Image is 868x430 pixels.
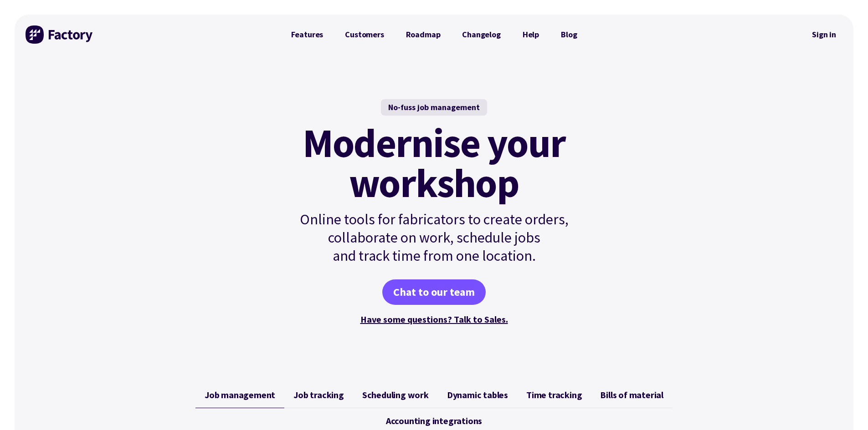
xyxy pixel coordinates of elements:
[806,24,842,45] a: Sign in
[512,25,550,44] a: Help
[381,99,487,116] div: No-fuss job management
[550,25,588,44] a: Blog
[386,415,482,426] span: Accounting integrations
[600,390,663,400] span: Bills of material
[362,390,429,400] span: Scheduling work
[806,24,842,45] nav: Secondary Navigation
[205,390,275,400] span: Job management
[280,25,588,44] nav: Primary Navigation
[293,390,344,400] span: Job tracking
[334,25,395,44] a: Customers
[382,279,486,305] a: Chat to our team
[451,25,511,44] a: Changelog
[822,386,868,430] iframe: Chat Widget
[303,123,565,203] mark: Modernise your workshop
[395,25,452,44] a: Roadmap
[360,314,508,325] a: Have some questions? Talk to Sales.
[280,210,588,265] p: Online tools for fabricators to create orders, collaborate on work, schedule jobs and track time ...
[447,390,508,400] span: Dynamic tables
[526,390,582,400] span: Time tracking
[280,25,334,44] a: Features
[26,25,94,44] img: Factory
